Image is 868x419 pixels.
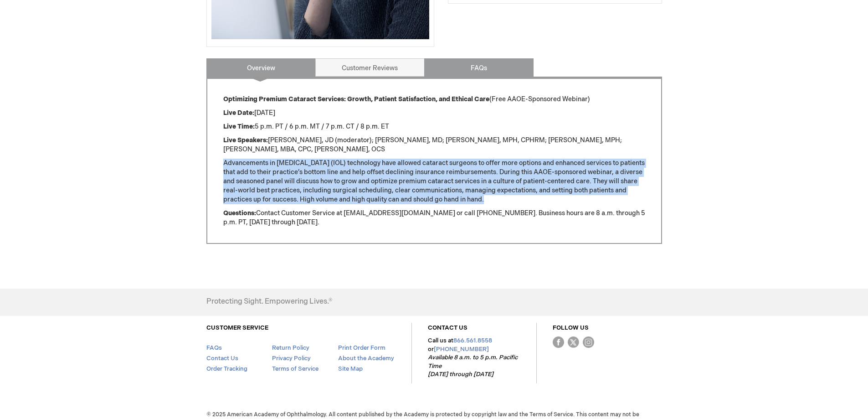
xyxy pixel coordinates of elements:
p: 5 p.m. PT / 6 p.m. MT / 7 p.m. CT / 8 p.m. ET [223,122,645,131]
a: Return Policy [272,344,309,352]
p: Call us at or [428,336,520,379]
a: Overview [206,58,316,77]
a: About the Academy [338,355,394,362]
a: FAQs [424,58,534,77]
a: Terms of Service [272,365,318,372]
img: instagram [583,336,594,348]
p: (Free AAOE-Sponsored Webinar) [223,95,645,104]
a: [PHONE_NUMBER] [434,346,489,353]
h4: Protecting Sight. Empowering Lives.® [206,298,332,306]
p: [DATE] [223,109,645,118]
a: Privacy Policy [272,355,311,362]
p: [PERSON_NAME], JD (moderator); [PERSON_NAME], MD; [PERSON_NAME], MPH, CPHRM; [PERSON_NAME], MPH; ... [223,136,645,154]
p: Contact Customer Service at [EMAIL_ADDRESS][DOMAIN_NAME] or call [PHONE_NUMBER]. Business hours a... [223,209,645,227]
img: Facebook [553,336,564,348]
a: Print Order Form [338,344,385,352]
strong: Questions: [223,209,256,217]
a: CONTACT US [428,324,467,331]
em: Available 8 a.m. to 5 p.m. Pacific Time [DATE] through [DATE] [428,354,518,378]
a: Site Map [338,365,363,372]
a: FAQs [206,344,222,352]
a: CUSTOMER SERVICE [206,324,268,331]
strong: Live Date: [223,109,254,117]
p: Advancements in [MEDICAL_DATA] (IOL) technology have allowed cataract surgeons to offer more opti... [223,159,645,204]
strong: Optimizing Premium Cataract Services: Growth, Patient Satisfaction, and Ethical Care [223,95,489,103]
a: Customer Reviews [315,58,425,77]
a: Order Tracking [206,365,247,372]
a: FOLLOW US [553,324,589,331]
strong: Live Speakers: [223,136,268,144]
img: Twitter [568,336,579,348]
a: 866.561.8558 [453,337,492,344]
a: Contact Us [206,355,238,362]
strong: Live Time: [223,123,255,130]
